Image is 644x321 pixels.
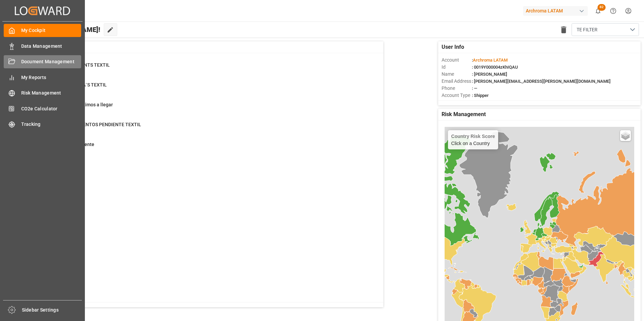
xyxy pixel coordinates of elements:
[620,130,631,141] a: Layers
[442,85,472,92] span: Phone
[451,134,495,139] h4: Country Risk Score
[21,43,82,50] span: Data Management
[21,90,82,97] span: Risk Management
[4,24,81,37] a: My Cockpit
[4,71,81,84] a: My Reports
[442,71,472,78] span: Name
[472,79,611,84] span: : [PERSON_NAME][EMAIL_ADDRESS][PERSON_NAME][DOMAIN_NAME]
[442,110,486,118] span: Risk Management
[52,122,141,127] span: ENVIO DOCUMENTOS PENDIENTE TEXTIL
[4,102,81,115] a: CO2e Calculator
[35,121,375,135] a: 6ENVIO DOCUMENTOS PENDIENTE TEXTILPurchase Orders
[473,58,508,63] span: Archroma LATAM
[4,55,81,68] a: Document Management
[472,65,518,70] span: : 0019Y000004zKhIQAU
[4,118,81,131] a: Tracking
[21,105,82,112] span: CO2e Calculator
[472,86,477,91] span: : —
[21,74,82,81] span: My Reports
[577,26,598,33] span: TE FILTER
[21,121,82,128] span: Tracking
[606,3,621,19] button: Help Center
[22,307,82,314] span: Sidebar Settings
[442,64,472,71] span: Id
[35,81,375,96] a: 49CAMBIO DE ETA´S TEXTILContainer Schema
[28,23,100,36] span: Hello [PERSON_NAME]!
[4,86,81,100] a: Risk Management
[472,58,508,63] span: :
[572,23,639,36] button: open menu
[472,72,507,77] span: : [PERSON_NAME]
[35,101,375,115] a: 61En transito proximos a llegarContainer Schema
[35,62,375,76] a: 106TRANSSHIPMENTS TEXTILContainer Schema
[21,58,82,65] span: Document Management
[442,78,472,85] span: Email Address
[4,39,81,52] a: Data Management
[21,27,82,34] span: My Cockpit
[442,92,472,99] span: Account Type
[442,57,472,64] span: Account
[442,43,464,51] span: User Info
[523,6,588,16] div: Archroma LATAM
[523,4,590,17] button: Archroma LATAM
[590,3,606,19] button: show 82 new notifications
[598,4,606,11] span: 82
[35,141,375,155] a: 475Textil PO PendientePurchase Orders
[451,134,495,146] div: Click on a Country
[472,93,489,98] span: : Shipper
